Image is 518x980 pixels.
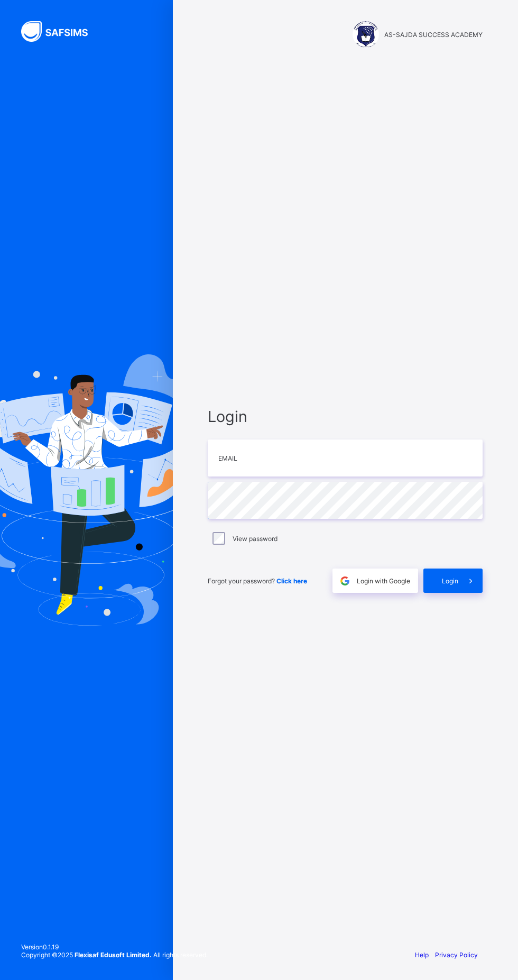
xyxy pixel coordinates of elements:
[208,407,483,426] span: Login
[442,577,458,585] span: Login
[75,951,152,959] strong: Flexisaf Edusoft Limited.
[233,535,277,543] label: View password
[384,31,483,39] span: AS-SAJDA SUCCESS ACADEMY
[435,951,478,959] a: Privacy Policy
[21,951,208,959] span: Copyright © 2025 All rights reserved.
[21,943,208,951] span: Version 0.1.19
[357,577,410,585] span: Login with Google
[208,577,307,585] span: Forgot your password?
[415,951,429,959] a: Help
[21,21,100,42] img: SAFSIMS Logo
[276,577,307,585] a: Click here
[339,575,351,587] img: google.396cfc9801f0270233282035f929180a.svg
